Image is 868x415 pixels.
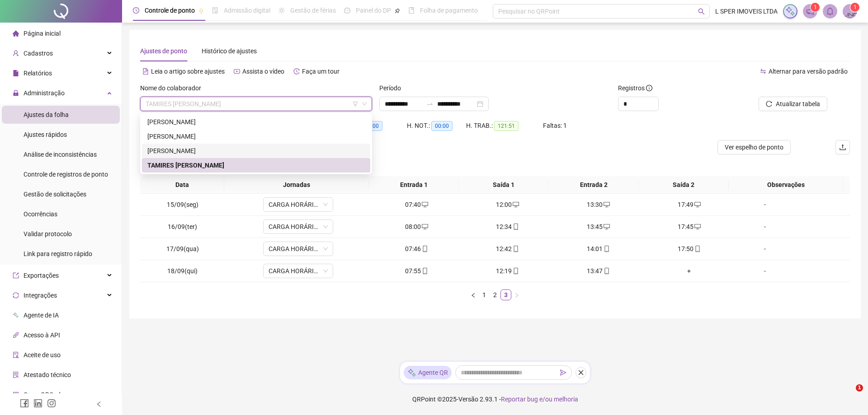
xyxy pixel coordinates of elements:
[323,268,328,274] span: down
[269,220,328,233] span: CARGA HORÁRIA SERVIÇOS GERAIS SEG A SEX
[24,371,71,378] span: Atestado técnico
[693,246,701,252] span: mobile
[466,266,549,276] div: 12:19
[729,176,843,194] th: Observações
[142,129,370,144] div: MAIQUIELI AMALIA SEIFERT
[578,369,584,376] span: close
[603,268,610,274] span: mobile
[147,160,365,170] div: TAMIRES [PERSON_NAME]
[837,384,859,406] iframe: Intercom live chat
[501,396,578,403] span: Reportar bug e/ou melhoria
[501,290,511,300] a: 3
[290,7,336,14] span: Gestão de férias
[698,8,705,15] span: search
[856,384,863,392] span: 1
[421,201,428,208] span: desktop
[769,68,848,75] span: Alternar para versão padrão
[375,222,458,232] div: 08:00
[140,83,207,93] label: Nome do colaborador
[603,224,610,230] span: desktop
[647,244,731,254] div: 17:50
[24,30,61,37] span: Página inicial
[375,266,458,276] div: 07:55
[344,7,350,14] span: dashboard
[24,230,72,238] span: Validar protocolo
[142,144,370,158] div: MARILENE MARONEZ MEDEIROS
[369,176,459,194] th: Entrada 1
[693,201,701,208] span: desktop
[323,224,328,229] span: down
[375,244,458,254] div: 07:46
[13,30,19,37] span: home
[426,100,434,107] span: to
[693,224,701,230] span: desktop
[500,289,511,300] li: 3
[647,200,731,210] div: 17:49
[512,201,519,208] span: desktop
[557,244,640,254] div: 14:01
[293,68,300,75] span: history
[466,222,549,232] div: 12:34
[302,68,340,75] span: Faça um tour
[479,289,490,300] li: 1
[421,268,428,274] span: mobile
[24,351,61,359] span: Aceite de uso
[33,399,42,408] span: linkedin
[13,50,19,56] span: user-add
[166,245,199,252] span: 17/09(qua)
[557,200,640,210] div: 13:30
[202,46,257,56] div: Histórico de ajustes
[24,89,65,97] span: Administração
[466,244,549,254] div: 12:42
[738,200,792,210] div: -
[854,4,857,10] span: 1
[167,201,198,208] span: 15/09(seg)
[715,6,778,16] span: L SPER IMOVEIS LTDA
[142,115,370,129] div: LUCAS SANTOS ZEFERINO
[471,293,476,298] span: left
[512,224,519,230] span: mobile
[806,7,814,15] span: notification
[142,68,149,75] span: file-text
[13,292,19,298] span: sync
[421,246,428,252] span: mobile
[13,272,19,279] span: export
[407,368,416,378] img: sparkle-icon.fc2bf0ac1784a2077858766a79e2daf3.svg
[356,7,391,14] span: Painel do DP
[468,289,479,300] li: Página anterior
[420,7,478,14] span: Folha de pagamento
[234,68,240,75] span: youtube
[738,244,792,254] div: -
[468,289,479,300] button: left
[404,366,452,379] div: Agente QR
[618,83,652,93] span: Registros
[639,176,729,194] th: Saída 2
[647,266,731,276] div: +
[543,122,567,129] span: Faltas: 1
[269,264,328,278] span: CARGA HORÁRIA SERVIÇOS GERAIS SEG A SEX
[826,7,834,15] span: bell
[511,289,522,300] button: right
[479,290,489,300] a: 1
[323,246,328,252] span: down
[24,151,97,158] span: Análise de inconsistências
[458,396,478,403] span: Versão
[490,289,500,300] li: 2
[242,68,284,75] span: Assista o vídeo
[13,70,19,76] span: file
[646,85,652,91] span: info-circle
[167,267,198,275] span: 18/09(qui)
[732,180,840,190] span: Observações
[431,121,453,131] span: 00:00
[459,176,549,194] th: Saída 1
[850,3,859,12] sup: Atualize o seu contato no menu Meus Dados
[24,292,57,299] span: Integrações
[490,290,500,300] a: 2
[557,266,640,276] div: 13:47
[147,146,365,156] div: [PERSON_NAME]
[24,312,59,319] span: Agente de IA
[759,97,827,111] button: Atualizar tabela
[20,399,29,408] span: facebook
[133,7,139,14] span: clock-circle
[24,131,67,138] span: Ajustes rápidos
